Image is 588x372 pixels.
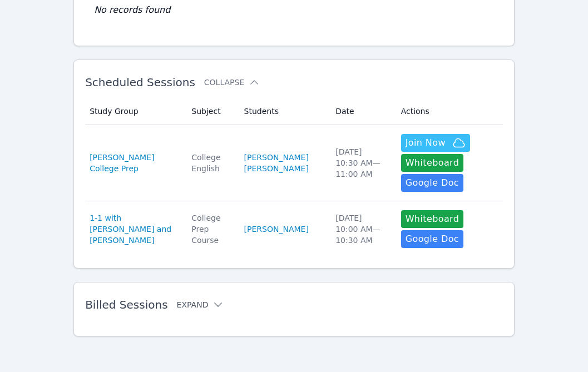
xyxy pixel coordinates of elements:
[406,136,446,150] span: Join Now
[401,210,464,228] button: Whiteboard
[244,224,309,235] a: [PERSON_NAME]
[244,152,323,174] a: [PERSON_NAME] [PERSON_NAME]
[85,98,185,125] th: Study Group
[394,98,503,125] th: Actions
[401,154,464,172] button: Whiteboard
[85,125,503,201] tr: [PERSON_NAME] College PrepCollege English[PERSON_NAME] [PERSON_NAME][DATE]10:30 AM—11:00 AMJoin N...
[204,77,260,88] button: Collapse
[177,299,224,310] button: Expand
[85,298,167,311] span: Billed Sessions
[329,98,394,125] th: Date
[335,212,387,246] div: [DATE] 10:00 AM — 10:30 AM
[185,98,237,125] th: Subject
[90,152,178,174] a: [PERSON_NAME] College Prep
[238,98,329,125] th: Students
[401,174,463,192] a: Google Doc
[191,212,230,246] div: College Prep Course
[401,230,463,248] a: Google Doc
[335,146,387,180] div: [DATE] 10:30 AM — 11:00 AM
[401,134,470,152] button: Join Now
[85,201,503,257] tr: 1-1 with [PERSON_NAME] and [PERSON_NAME]College Prep Course[PERSON_NAME][DATE]10:00 AM—10:30 AMWh...
[191,152,230,174] div: College English
[90,212,178,246] a: 1-1 with [PERSON_NAME] and [PERSON_NAME]
[85,76,195,89] span: Scheduled Sessions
